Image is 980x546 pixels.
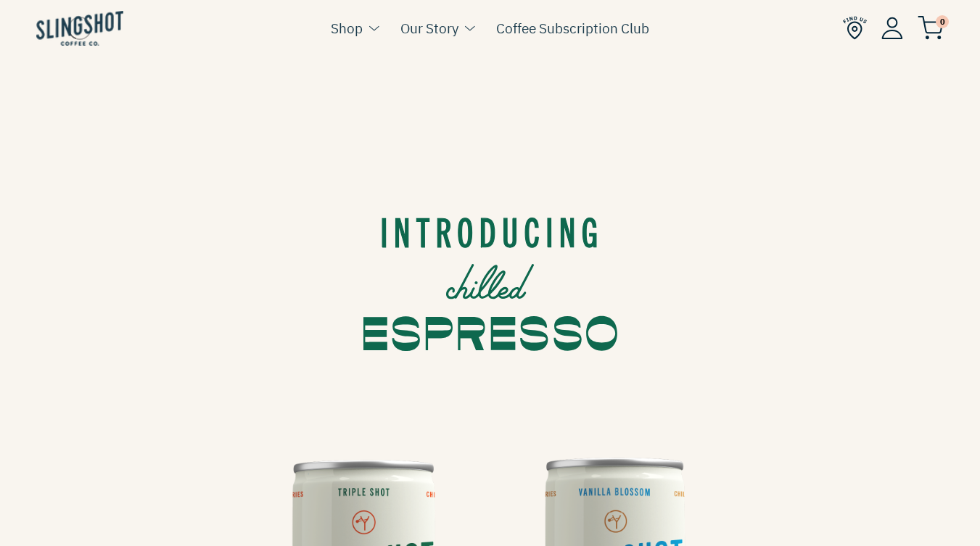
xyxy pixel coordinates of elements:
[400,17,458,39] a: Our Story
[918,19,944,36] a: 0
[843,16,867,40] img: Find Us
[918,16,944,40] img: cart
[331,17,363,39] a: Shop
[881,17,903,39] img: Account
[936,15,949,28] span: 0
[496,17,649,39] a: Coffee Subscription Club
[363,145,617,405] img: intro.svg__PID:948df2cb-ef34-4dd7-a140-f54439bfbc6a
